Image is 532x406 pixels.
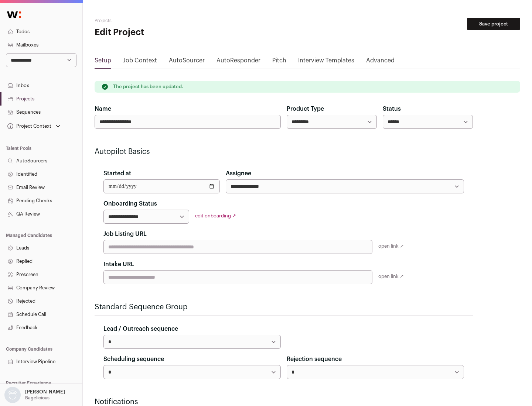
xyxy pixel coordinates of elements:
h2: Standard Sequence Group [95,302,473,312]
label: Status [383,104,401,113]
img: nopic.png [4,387,21,403]
a: AutoResponder [216,56,260,68]
a: edit onboarding ↗ [195,213,236,218]
p: Bagelicious [25,395,50,401]
button: Save project [467,18,520,30]
label: Rejection sequence [287,355,342,364]
button: Open dropdown [6,121,62,131]
a: Advanced [366,56,395,68]
label: Intake URL [103,260,134,269]
a: Job Context [123,56,157,68]
h1: Edit Project [95,27,236,38]
p: The project has been updated. [113,84,183,90]
a: Pitch [272,56,286,68]
label: Lead / Outreach sequence [103,324,178,333]
label: Started at [103,169,131,178]
p: [PERSON_NAME] [25,389,65,395]
a: Interview Templates [298,56,354,68]
h2: Autopilot Basics [95,147,473,157]
label: Name [95,104,111,113]
label: Assignee [226,169,251,178]
img: Wellfound [3,7,25,22]
label: Scheduling sequence [103,355,164,364]
h2: Projects [95,18,236,24]
button: Open dropdown [3,387,66,403]
label: Onboarding Status [103,199,157,208]
label: Product Type [287,104,324,113]
a: AutoSourcer [169,56,205,68]
a: Setup [95,56,111,68]
div: Project Context [6,123,51,129]
label: Job Listing URL [103,230,147,238]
